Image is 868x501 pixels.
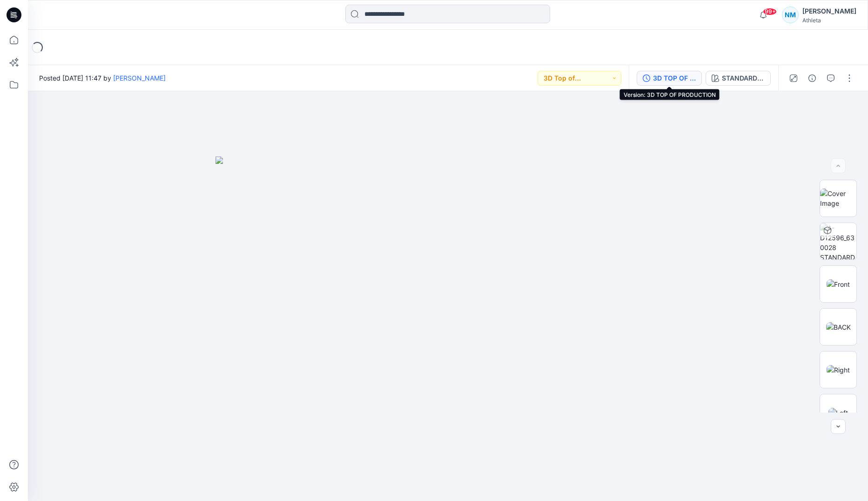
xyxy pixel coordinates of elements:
img: Left [828,408,848,418]
img: eyJhbGciOiJIUzI1NiIsImtpZCI6IjAiLCJzbHQiOiJzZXMiLCJ0eXAiOiJKV1QifQ.eyJkYXRhIjp7InR5cGUiOiJzdG9yYW... [215,156,681,501]
span: Posted [DATE] 11:47 by [39,73,166,83]
img: BACK [826,322,851,332]
img: Right [827,365,850,375]
img: Front [827,279,850,289]
button: Details [805,71,820,86]
a: [PERSON_NAME] [113,74,166,82]
button: STANDARD GREY [706,71,771,86]
div: Athleta [802,17,856,24]
img: A-D12596_630028 STANDARD GREY [820,223,856,259]
img: Cover Image [820,189,856,208]
div: 3D TOP OF PRODUCTION [653,73,696,83]
div: STANDARD GREY [722,73,765,83]
div: NM [782,7,799,23]
button: 3D TOP OF PRODUCTION [637,71,702,86]
span: 99+ [763,8,777,15]
div: [PERSON_NAME] [802,6,856,17]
